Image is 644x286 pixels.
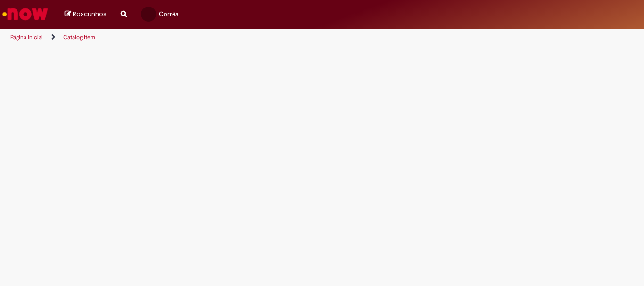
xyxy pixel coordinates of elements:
[1,5,50,24] img: ServiceNow
[63,33,95,41] a: Catalog Item
[159,10,179,18] span: Corrêa
[65,10,107,19] a: Rascunhos
[10,33,43,41] a: Página inicial
[73,9,107,18] span: Rascunhos
[7,29,422,46] ul: Trilhas de página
